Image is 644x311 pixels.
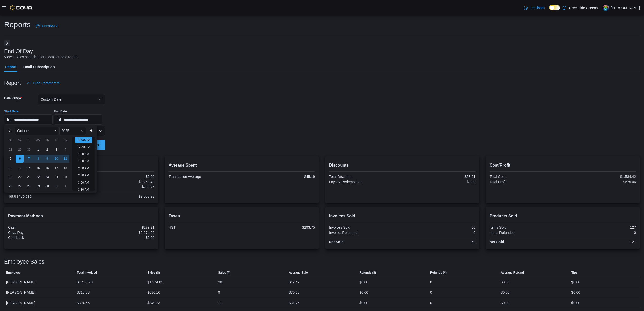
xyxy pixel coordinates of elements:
[549,5,560,10] input: Dark Mode
[4,20,31,30] h1: Reports
[147,279,163,285] div: $1,274.09
[43,155,51,163] div: day-9
[329,231,401,235] div: InvoicesRefunded
[82,185,155,189] div: $293.75
[4,259,44,265] h3: Employee Sales
[76,187,91,193] li: 3:30 AM
[147,289,160,296] div: $636.16
[98,129,102,133] button: Open list of options
[359,300,368,306] div: $0.00
[218,279,222,285] div: 30
[15,127,58,135] div: Button. Open the month selector. October is currently selected.
[76,172,91,178] li: 2:30 AM
[147,271,160,275] span: Sales ($)
[289,279,300,285] div: $42.47
[603,5,609,11] div: Pat McCaffrey
[4,114,53,125] input: Press the down key to enter a popover containing a calendar. Press the escape key to close the po...
[289,271,308,275] span: Average Sale
[76,158,91,164] li: 1:30 AM
[329,175,401,179] div: Total Discount
[8,236,80,240] div: Cashback
[4,277,75,287] div: [PERSON_NAME]
[77,271,97,275] span: Total Invoiced
[169,175,241,179] div: Transaction Average
[4,80,21,86] h3: Report
[54,114,102,125] input: Press the down key to open a popover containing a calendar.
[490,162,636,168] h2: Cost/Profit
[52,164,60,172] div: day-17
[54,109,67,113] label: End Date
[25,164,33,172] div: day-14
[490,225,562,230] div: Items Sold
[4,40,10,46] button: Next
[10,5,33,10] img: Cova
[501,289,510,296] div: $0.00
[4,287,75,298] div: [PERSON_NAME]
[16,145,24,154] div: day-29
[38,94,105,104] button: Custom Date
[430,279,432,285] div: 0
[82,231,155,235] div: $2,274.02
[501,279,510,285] div: $0.00
[218,271,230,275] span: Sales (#)
[82,175,155,179] div: $0.00
[6,145,70,191] div: October, 2025
[25,78,62,88] button: Hide Parameters
[564,225,636,230] div: 127
[82,236,155,240] div: $0.00
[34,21,59,31] a: Feedback
[25,136,33,144] div: Tu
[7,173,15,181] div: day-19
[23,62,55,72] span: Email Subscription
[52,145,60,154] div: day-3
[359,279,368,285] div: $0.00
[8,225,80,230] div: Cash
[4,54,78,60] div: View a sales snapshot for a date or date range.
[564,240,636,244] div: 127
[501,271,524,275] span: Average Refund
[169,213,315,219] h2: Taxes
[564,180,636,184] div: $675.06
[569,5,598,11] p: Creekside Greens
[564,231,636,235] div: 0
[7,145,15,154] div: day-28
[430,271,447,275] span: Refunds (#)
[571,279,580,285] div: $0.00
[61,145,69,154] div: day-4
[61,136,69,144] div: Sa
[87,127,95,135] button: Next month
[34,182,42,190] div: day-29
[243,225,315,230] div: $293.75
[403,180,476,184] div: $0.00
[4,109,19,113] label: Start Date
[564,175,636,179] div: $1,584.42
[501,300,510,306] div: $0.00
[42,24,57,29] span: Feedback
[6,271,21,275] span: Employee
[61,164,69,172] div: day-18
[77,279,93,285] div: $1,439.70
[34,164,42,172] div: day-15
[43,145,51,154] div: day-2
[329,180,401,184] div: Loyalty Redemptions
[82,180,155,184] div: $2,259.48
[4,48,33,54] h3: End Of Day
[76,151,91,157] li: 1:00 AM
[25,182,33,190] div: day-28
[600,5,601,11] p: |
[43,136,51,144] div: Th
[490,213,636,219] h2: Products Sold
[61,173,69,181] div: day-25
[77,289,90,296] div: $718.88
[16,155,24,163] div: day-6
[16,136,24,144] div: Mo
[25,173,33,181] div: day-21
[7,155,15,163] div: day-5
[490,180,562,184] div: Total Profit
[82,225,155,230] div: $279.21
[25,155,33,163] div: day-7
[571,271,577,275] span: Tips
[76,179,91,186] li: 3:00 AM
[7,136,15,144] div: Su
[522,3,547,13] a: Feedback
